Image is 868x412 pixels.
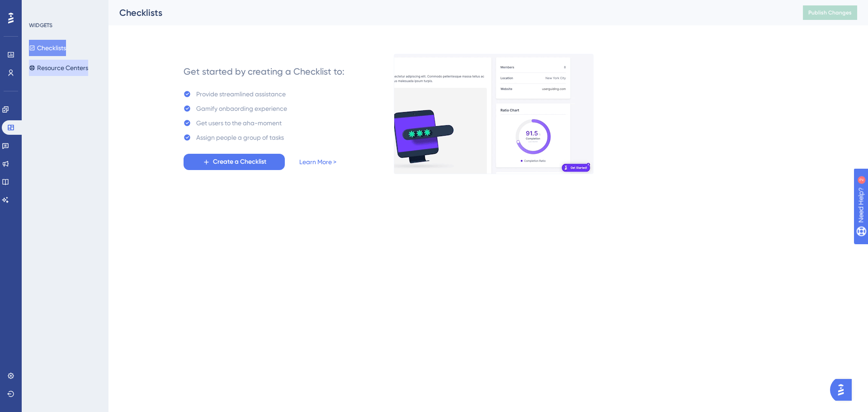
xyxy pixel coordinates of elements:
div: Checklists [119,6,780,19]
div: Get users to the aha-moment [196,118,282,128]
img: e28e67207451d1beac2d0b01ddd05b56.gif [394,54,594,174]
a: Learn More > [299,156,336,167]
button: Create a Checklist [184,154,285,170]
span: Publish Changes [808,9,852,16]
div: 2 [63,5,66,12]
div: WIDGETS [29,22,52,29]
button: Publish Changes [803,5,857,20]
button: Checklists [29,40,66,56]
iframe: UserGuiding AI Assistant Launcher [830,376,857,403]
button: Resource Centers [29,60,88,76]
div: Gamify onbaording experience [196,103,287,114]
div: Provide streamlined assistance [196,89,286,99]
span: Need Help? [21,2,57,13]
div: Assign people a group of tasks [196,132,284,143]
div: Get started by creating a Checklist to: [184,65,344,78]
span: Create a Checklist [213,156,266,167]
